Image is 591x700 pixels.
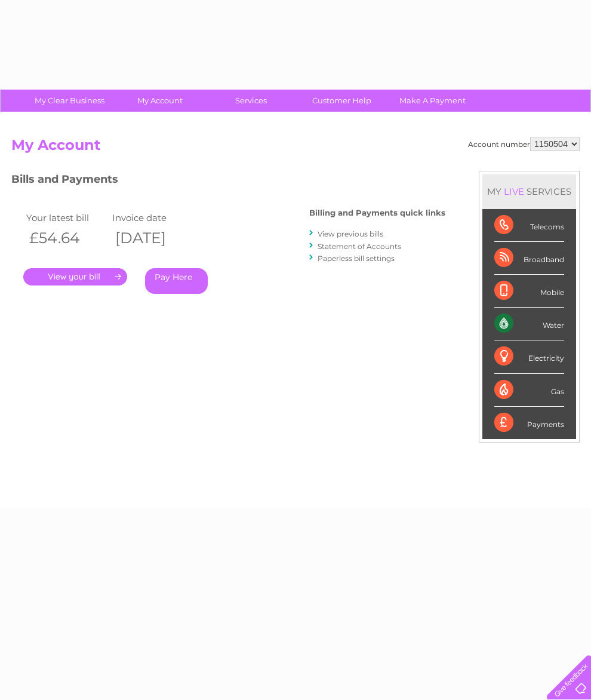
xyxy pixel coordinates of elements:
a: . [23,268,127,285]
div: Water [494,308,564,340]
th: [DATE] [109,226,195,250]
div: LIVE [501,186,527,197]
div: Mobile [494,275,564,308]
td: Invoice date [109,210,195,226]
h4: Billing and Payments quick links [309,208,445,217]
div: Broadband [494,242,564,275]
a: Make A Payment [383,90,482,112]
a: Customer Help [293,90,391,112]
td: Your latest bill [23,210,109,226]
a: My Account [111,90,210,112]
div: MY SERVICES [482,174,576,208]
a: My Clear Business [20,90,119,112]
h3: Bills and Payments [11,171,445,192]
th: £54.64 [23,226,109,250]
div: Telecoms [494,209,564,242]
a: Paperless bill settings [318,254,395,263]
a: Pay Here [145,268,208,294]
div: Electricity [494,340,564,373]
div: Gas [494,374,564,407]
a: View previous bills [318,229,383,238]
h2: My Account [11,137,580,159]
a: Services [202,90,300,112]
div: Account number [468,137,580,151]
div: Payments [494,407,564,439]
a: Statement of Accounts [318,242,401,251]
